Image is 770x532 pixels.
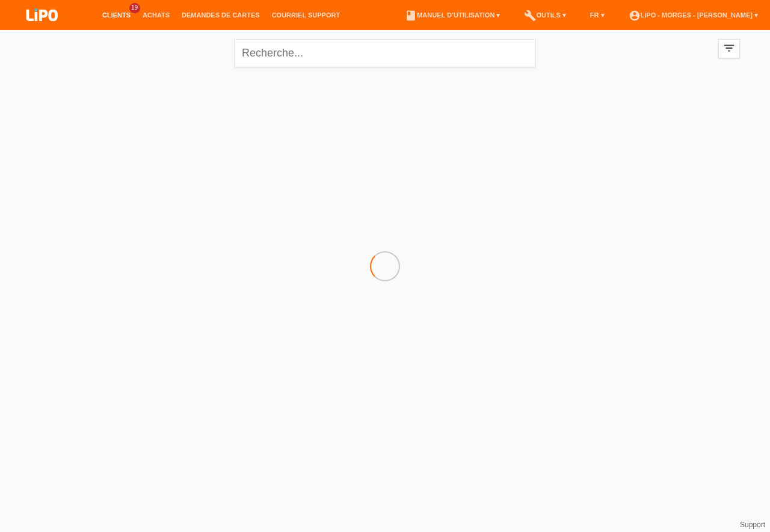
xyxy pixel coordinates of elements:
[405,10,417,22] i: book
[137,11,176,19] a: Achats
[629,10,641,22] i: account_circle
[96,11,137,19] a: Clients
[176,11,266,19] a: Demandes de cartes
[584,11,611,19] a: FR ▾
[518,11,571,19] a: buildOutils ▾
[266,11,346,19] a: Courriel Support
[722,41,736,55] i: filter_list
[129,3,140,13] span: 19
[524,10,536,22] i: build
[623,11,764,19] a: account_circleLIPO - Morges - [PERSON_NAME] ▾
[12,25,72,34] a: LIPO pay
[740,521,765,529] a: Support
[399,11,506,19] a: bookManuel d’utilisation ▾
[235,39,535,67] input: Recherche...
